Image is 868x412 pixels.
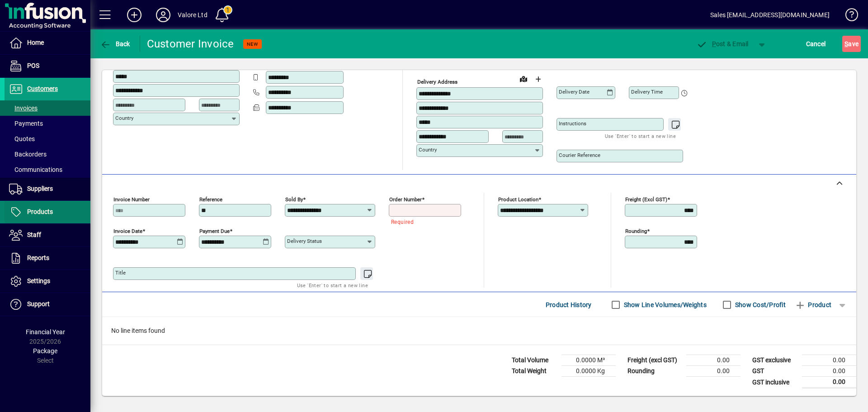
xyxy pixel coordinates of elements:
button: Cancel [804,36,828,52]
span: POS [27,62,39,69]
span: Product [795,298,831,312]
button: Save [842,36,861,52]
mat-error: Required [391,217,454,226]
span: Product History [546,298,592,312]
td: Total Volume [507,355,561,366]
a: Settings [5,270,90,293]
td: 0.0000 Kg [561,366,616,377]
div: Sales [EMAIL_ADDRESS][DOMAIN_NAME] [710,8,830,22]
a: Products [5,201,90,223]
mat-label: Delivery date [559,89,590,95]
span: Products [27,208,53,215]
span: Communications [9,166,62,173]
span: Back [100,40,130,47]
span: Reports [27,254,49,261]
a: Communications [5,162,90,177]
td: 0.00 [802,355,856,366]
a: POS [5,55,90,77]
span: P [712,40,716,47]
span: Package [33,347,57,355]
span: Support [27,300,50,308]
button: Back [98,36,132,52]
span: Backorders [9,151,47,158]
td: Total Weight [507,366,561,377]
a: Support [5,293,90,316]
td: 0.0000 M³ [561,355,616,366]
button: Profile [149,7,178,23]
button: Post & Email [692,36,753,52]
a: Reports [5,247,90,270]
mat-label: Reference [199,196,222,203]
div: No line items found [102,317,856,345]
div: Valore Ltd [178,8,208,22]
span: Quotes [9,135,35,142]
span: NEW [247,41,258,47]
button: Product History [542,297,595,313]
mat-label: Product location [498,196,538,203]
td: GST [748,366,802,377]
span: Cancel [806,37,826,51]
td: GST exclusive [748,355,802,366]
span: Customers [27,85,58,92]
mat-label: Delivery status [287,238,322,244]
label: Show Cost/Profit [733,300,786,309]
td: 0.00 [802,366,856,377]
a: Suppliers [5,178,90,200]
mat-label: Courier Reference [559,152,600,158]
label: Show Line Volumes/Weights [622,300,707,309]
span: Invoices [9,104,38,112]
td: GST inclusive [748,377,802,388]
span: ost & Email [696,40,749,47]
a: Backorders [5,147,90,162]
a: Home [5,32,90,54]
div: Customer Invoice [147,37,234,51]
a: View on map [516,71,531,86]
mat-label: Invoice number [113,196,150,203]
span: Payments [9,120,43,127]
a: Payments [5,116,90,131]
td: Rounding [623,366,686,377]
mat-label: Title [115,270,126,276]
span: Settings [27,277,50,284]
td: 0.00 [802,377,856,388]
mat-label: Freight (excl GST) [625,196,667,203]
button: Product [790,297,836,313]
span: Suppliers [27,185,53,192]
app-page-header-button: Back [90,36,140,52]
span: Staff [27,231,41,238]
td: Freight (excl GST) [623,355,686,366]
span: ave [844,37,859,51]
mat-label: Country [419,147,437,153]
mat-label: Rounding [625,228,647,234]
td: 0.00 [686,355,741,366]
mat-label: Instructions [559,120,586,127]
span: Financial Year [26,328,65,336]
button: Add [120,7,149,23]
mat-label: Country [115,115,133,121]
a: Quotes [5,131,90,147]
td: 0.00 [686,366,741,377]
a: Knowledge Base [839,2,857,31]
mat-label: Sold by [285,196,303,203]
mat-label: Delivery time [631,89,663,95]
a: Staff [5,224,90,246]
mat-hint: Use 'Enter' to start a new line [297,280,368,290]
mat-label: Order number [389,196,422,203]
mat-label: Payment due [199,228,230,234]
mat-hint: Use 'Enter' to start a new line [605,131,676,141]
span: Home [27,39,44,46]
mat-label: Invoice date [113,228,142,234]
a: Invoices [5,100,90,116]
button: Choose address [531,72,545,86]
span: S [844,40,848,47]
